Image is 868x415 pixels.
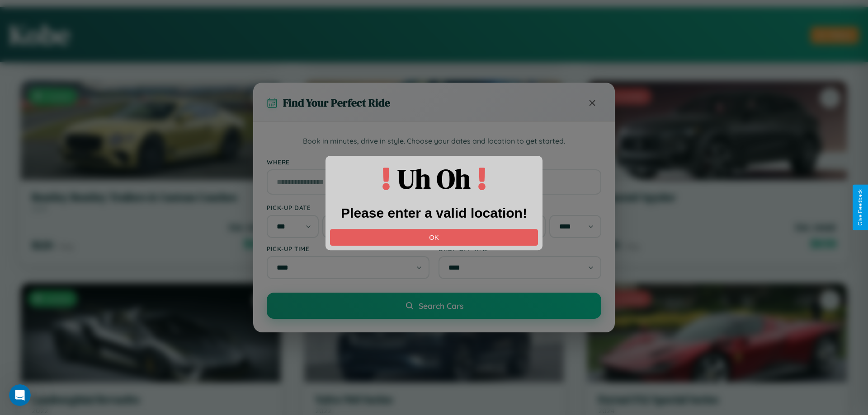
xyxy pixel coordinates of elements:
label: Where [267,158,601,166]
h3: Find Your Perfect Ride [283,95,390,110]
label: Drop-off Time [439,245,601,252]
label: Pick-up Date [267,204,429,211]
span: Search Cars [419,301,463,311]
label: Drop-off Date [439,204,601,211]
label: Pick-up Time [267,245,429,252]
p: Book in minutes, drive in style. Choose your dates and location to get started. [267,135,601,147]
